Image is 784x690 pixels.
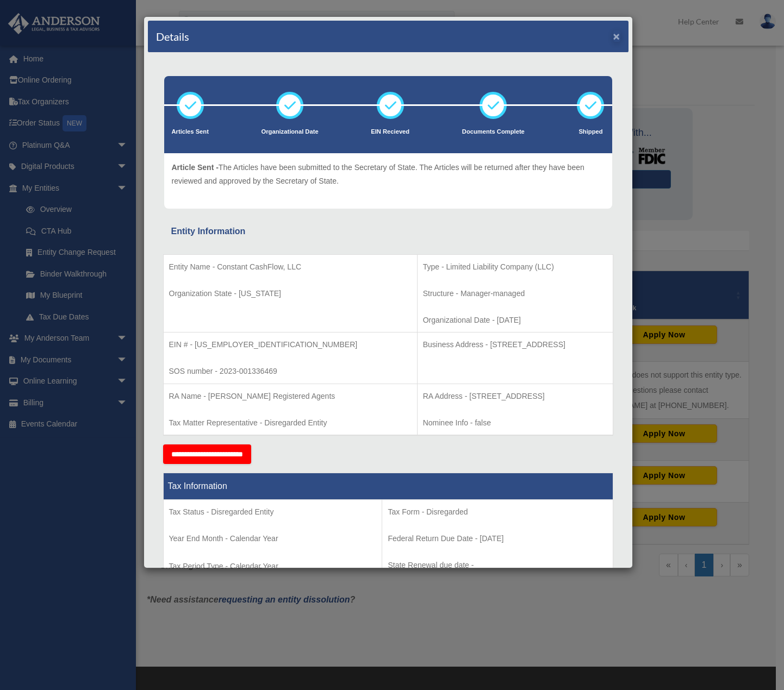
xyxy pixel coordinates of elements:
p: Year End Month - Calendar Year [169,532,377,545]
p: Organizational Date [262,127,319,137]
p: RA Name - [PERSON_NAME] Registered Agents [169,390,412,403]
p: Entity Name - Constant CashFlow, LLC [169,260,412,274]
h4: Details [156,29,189,44]
p: Tax Matter Representative - Disregarded Entity [169,416,412,430]
p: Shipped [577,127,604,137]
p: The Articles have been submitted to the Secretary of State. The Articles will be returned after t... [172,161,605,187]
p: Business Address - [STREET_ADDRESS] [423,338,607,352]
p: State Renewal due date - [388,559,607,572]
p: Nominee Info - false [423,416,607,430]
p: Articles Sent [172,127,209,137]
p: RA Address - [STREET_ADDRESS] [423,390,607,403]
button: × [613,30,620,42]
p: Tax Status - Disregarded Entity [169,505,377,519]
p: Documents Complete [462,127,525,137]
p: Tax Form - Disregarded [388,505,607,519]
p: Type - Limited Liability Company (LLC) [423,260,607,274]
div: Entity Information [171,224,605,239]
p: Organization State - [US_STATE] [169,287,412,300]
p: SOS number - 2023-001336469 [169,365,412,378]
span: Article Sent - [172,163,219,172]
p: EIN Recieved [371,127,409,137]
th: Tax Information [163,473,613,500]
p: EIN # - [US_EMPLOYER_IDENTIFICATION_NUMBER] [169,338,412,352]
p: Organizational Date - [DATE] [423,313,607,327]
td: Tax Period Type - Calendar Year [163,500,382,580]
p: Structure - Manager-managed [423,287,607,300]
p: Federal Return Due Date - [DATE] [388,532,607,545]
